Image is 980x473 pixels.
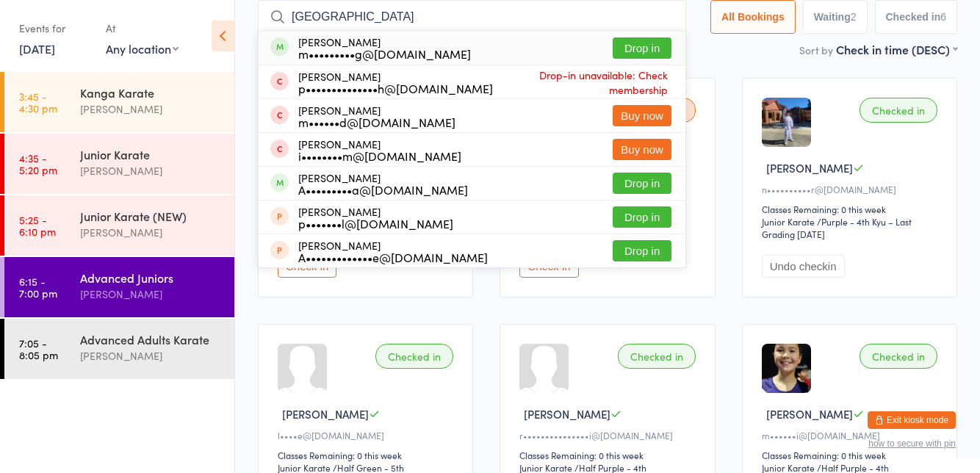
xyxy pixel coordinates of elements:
div: 2 [851,11,857,23]
div: Classes Remaining: 0 this week [278,449,458,461]
div: Junior Karate [762,215,815,228]
button: Undo checkin [762,255,845,278]
button: Drop in [613,173,671,194]
a: 3:45 -4:30 pmKanga Karate[PERSON_NAME] [4,72,234,132]
img: image1723115923.png [762,98,811,147]
div: Junior Karate [80,146,222,162]
div: A•••••••••••••e@[DOMAIN_NAME] [298,251,488,263]
div: At [106,16,179,40]
div: [PERSON_NAME] [298,71,493,94]
div: Advanced Adults Karate [80,331,222,347]
span: [PERSON_NAME] [766,406,853,422]
span: [PERSON_NAME] [282,406,369,422]
div: [PERSON_NAME] [298,104,455,128]
time: 6:15 - 7:00 pm [19,275,57,299]
div: Checked in [860,344,937,369]
div: Checked in [618,344,696,369]
div: [PERSON_NAME] [80,101,222,118]
div: Checked in [375,344,453,369]
div: [PERSON_NAME] [80,162,222,179]
span: Drop-in unavailable: Check membership [493,64,671,101]
div: [PERSON_NAME] [80,224,222,241]
div: Classes Remaining: 0 this week [519,449,699,461]
div: [PERSON_NAME] [298,36,471,59]
div: A•••••••••a@[DOMAIN_NAME] [298,184,468,195]
a: 7:05 -8:05 pmAdvanced Adults Karate[PERSON_NAME] [4,319,234,379]
div: Any location [106,40,179,57]
time: 7:05 - 8:05 pm [19,337,58,361]
div: m•••••••••g@[DOMAIN_NAME] [298,48,471,59]
div: [PERSON_NAME] [298,172,468,195]
span: [PERSON_NAME] [766,160,853,176]
time: 4:35 - 5:20 pm [19,152,57,176]
div: Junior Karate (NEW) [80,208,222,224]
button: Buy now [613,105,671,126]
time: 3:45 - 4:30 pm [19,90,57,114]
div: i••••••••m@[DOMAIN_NAME] [298,150,461,162]
div: Events for [19,16,91,40]
button: Drop in [613,240,671,261]
div: Kanga Karate [80,84,222,101]
div: l••••e@[DOMAIN_NAME] [278,429,458,441]
label: Sort by [799,43,833,57]
div: [PERSON_NAME] [298,138,461,162]
div: [PERSON_NAME] [80,347,222,364]
div: m••••••d@[DOMAIN_NAME] [298,116,455,128]
button: Drop in [613,37,671,59]
a: 5:25 -6:10 pmJunior Karate (NEW)[PERSON_NAME] [4,195,234,256]
a: 4:35 -5:20 pmJunior Karate[PERSON_NAME] [4,134,234,194]
div: r•••••••••••••••i@[DOMAIN_NAME] [519,429,699,441]
div: [PERSON_NAME] [298,239,488,263]
span: [PERSON_NAME] [524,406,610,422]
div: p••••••••••••••h@[DOMAIN_NAME] [298,82,493,94]
div: Check in time (DESC) [836,41,957,57]
div: Advanced Juniors [80,270,222,286]
button: Exit kiosk mode [868,411,956,429]
div: Classes Remaining: 0 this week [762,203,942,215]
span: / Purple - 4th Kyu – Last Grading [DATE] [762,215,912,240]
img: image1739448873.png [762,344,811,393]
a: 6:15 -7:00 pmAdvanced Juniors[PERSON_NAME] [4,257,234,317]
div: 6 [940,11,946,23]
div: Classes Remaining: 0 this week [762,449,942,461]
div: p•••••••l@[DOMAIN_NAME] [298,217,453,229]
a: [DATE] [19,40,55,57]
div: m••••••i@[DOMAIN_NAME] [762,429,942,441]
div: n••••••••••r@[DOMAIN_NAME] [762,183,942,195]
button: Drop in [613,206,671,228]
div: Checked in [860,98,937,123]
button: how to secure with pin [868,438,956,449]
button: Buy now [613,139,671,160]
div: [PERSON_NAME] [298,206,453,229]
time: 5:25 - 6:10 pm [19,214,56,237]
div: [PERSON_NAME] [80,286,222,303]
